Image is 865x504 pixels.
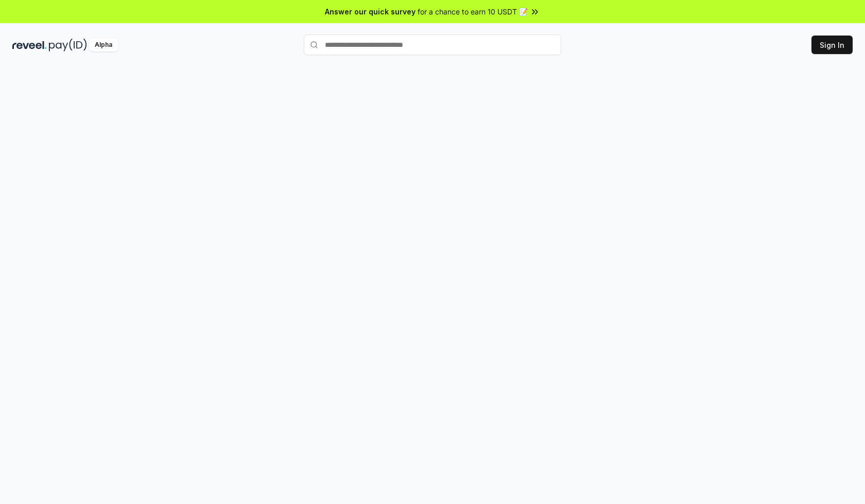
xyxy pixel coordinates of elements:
[418,6,528,17] span: for a chance to earn 10 USDT 📝
[12,39,47,51] img: reveel_dark
[811,36,853,54] button: Sign In
[49,39,87,51] img: pay_id
[89,39,118,51] div: Alpha
[325,6,416,17] span: Answer our quick survey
